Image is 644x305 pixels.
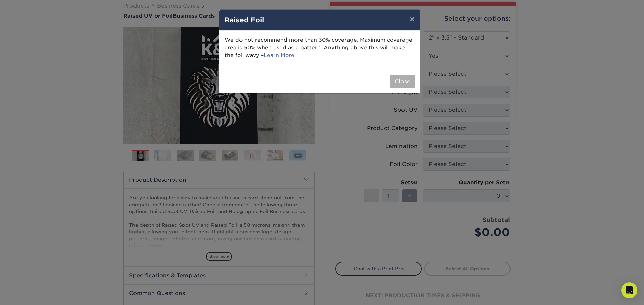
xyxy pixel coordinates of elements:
h4: Raised Foil [225,15,415,25]
button: Close [390,75,415,88]
button: × [404,10,420,28]
div: Open Intercom Messenger [621,282,637,298]
p: We do not recommend more than 30% coverage. Maximum coverage area is 50% when used as a pattern. ... [225,36,415,59]
a: Learn More [264,52,294,58]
